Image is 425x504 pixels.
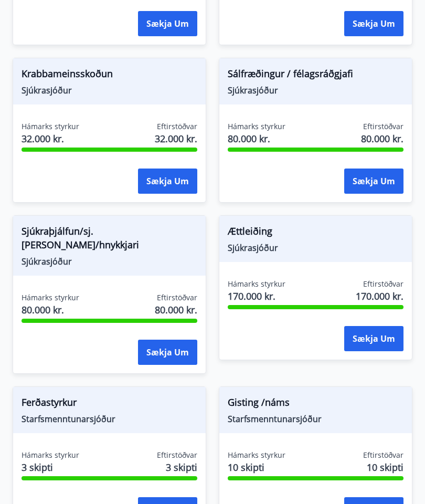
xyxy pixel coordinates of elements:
button: Sækja um [138,11,197,36]
button: Sækja um [344,169,403,194]
span: Gisting /náms [228,395,403,413]
span: Hámarks styrkur [22,121,79,132]
span: 170.000 kr. [356,289,403,303]
span: Eftirstöðvar [363,450,403,460]
span: Hámarks styrkur [228,121,285,132]
button: Sækja um [344,11,403,36]
span: Eftirstöðvar [157,450,197,460]
button: Sækja um [138,169,197,194]
span: Hámarks styrkur [22,450,79,460]
span: Krabbameinsskoðun [22,67,197,85]
button: Sækja um [344,326,403,351]
span: 32.000 kr. [22,132,79,145]
span: Eftirstöðvar [363,121,403,132]
span: Hámarks styrkur [228,450,285,460]
span: 80.000 kr. [22,303,79,317]
span: Sálfræðingur / félagsráðgjafi [228,67,403,85]
span: Sjúkrasjóður [22,256,197,267]
span: Sjúkrasjóður [22,85,197,96]
span: Ferðastyrkur [22,395,197,413]
span: Sjúkrasjóður [228,85,403,96]
span: Sjúkrasjóður [228,242,403,254]
span: Ættleiðing [228,224,403,242]
span: Hámarks styrkur [228,279,285,289]
span: Eftirstöðvar [363,279,403,289]
span: 170.000 kr. [228,289,285,303]
span: Eftirstöðvar [157,292,197,303]
span: Starfsmenntunarsjóður [228,413,403,425]
span: 10 skipti [228,460,285,474]
span: Sjúkraþjálfun/sj.[PERSON_NAME]/hnykkjari [22,224,197,256]
span: Starfsmenntunarsjóður [22,413,197,425]
span: 3 skipti [166,460,197,474]
span: Hámarks styrkur [22,292,79,303]
span: 80.000 kr. [155,303,197,317]
span: Eftirstöðvar [157,121,197,132]
span: 3 skipti [22,460,79,474]
span: 80.000 kr. [361,132,403,145]
span: 32.000 kr. [155,132,197,145]
span: 80.000 kr. [228,132,285,145]
button: Sækja um [138,340,197,365]
span: 10 skipti [367,460,403,474]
